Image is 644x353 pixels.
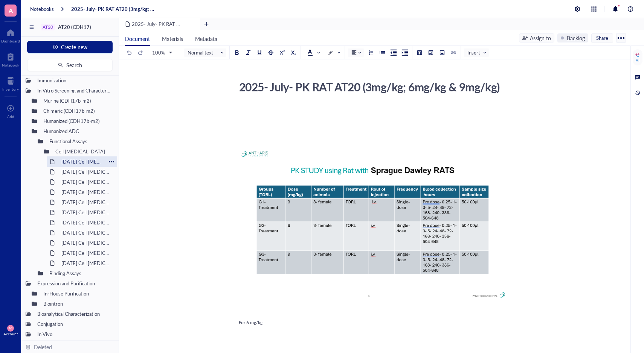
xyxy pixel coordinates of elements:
span: AC [9,326,13,330]
div: AT20 [43,24,53,30]
a: Dashboard [1,27,20,43]
div: Deleted [34,343,52,351]
button: Search [27,59,113,71]
div: AI [636,58,639,62]
div: Dashboard [1,39,20,43]
div: Murine (CDH17b-m2) [40,95,114,106]
div: [DATE] Cell [MEDICAL_DATA] (MMAE) [58,248,114,258]
div: Notebook [2,63,19,67]
div: [DATE] Cell [MEDICAL_DATA] [58,197,114,208]
span: Insert [467,49,487,56]
div: Expression and Purification [34,278,114,289]
div: [DATE] Cell [MEDICAL_DATA] [58,258,114,268]
a: 2025- July- PK RAT AT20 (3mg/kg; 6mg/kg & 9mg/kg) [71,6,156,12]
span: For 6 mg/kg: [239,319,264,326]
div: Functional Assays [46,136,114,147]
div: Immunization [34,75,114,86]
span: A [9,6,13,15]
a: Notebooks [30,6,54,12]
div: Humanized (CDH17b-m2) [40,116,114,126]
div: [DATE] Cell [MEDICAL_DATA] [58,207,114,218]
div: [DATE] Cell [MEDICAL_DATA] (MMAE) [58,238,114,248]
div: In Vivo [34,329,114,339]
span: Document [125,35,150,42]
div: In Vitro Screening and Characterization [34,85,114,96]
div: [DATE] Cell [MEDICAL_DATA] [58,156,106,167]
div: Account [3,332,18,336]
div: [DATE] Cell [MEDICAL_DATA] [58,187,114,197]
div: Inventory [2,87,19,91]
div: Binding Assays [46,268,114,279]
span: Materials [162,35,183,42]
a: Notebook [2,51,19,67]
div: In-House Purification [40,288,114,299]
span: Normal text [188,49,224,56]
div: [DATE] Cell [MEDICAL_DATA] (MMAE) [58,227,114,238]
span: 100% [152,49,172,56]
div: [DATE] Cell [MEDICAL_DATA] [58,167,114,177]
span: AT20 (CDH17) [58,23,91,30]
div: Bioanalytical Characterization [34,309,114,319]
div: Chimeric (CDH17b-m2) [40,106,114,116]
div: Cell [MEDICAL_DATA] [52,146,114,157]
div: Assign to [530,34,551,42]
div: Backlog [567,34,585,42]
img: genemod-experiment-image [239,147,507,300]
span: Create new [61,44,87,50]
span: Search [66,62,82,68]
div: Biointron [40,298,114,309]
button: Share [591,33,613,42]
div: 2025- July- PK RAT AT20 (3mg/kg; 6mg/kg & 9mg/kg) [236,77,504,96]
div: [DATE] Cell [MEDICAL_DATA] [58,177,114,187]
div: [DATE] Cell [MEDICAL_DATA] [58,217,114,228]
button: Create new [27,41,113,53]
a: Inventory [2,75,19,91]
span: Metadata [195,35,217,42]
div: Humanized ADC [40,126,114,136]
div: Conjugation [34,319,114,329]
div: Add [7,114,14,119]
span: Share [596,35,608,41]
